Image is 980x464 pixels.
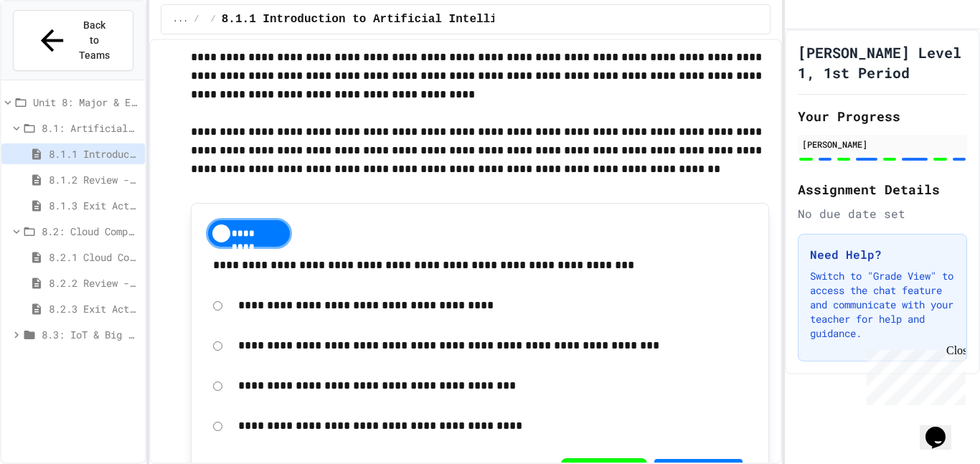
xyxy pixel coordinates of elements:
[222,11,532,28] span: 8.1.1 Introduction to Artificial Intelligence
[173,14,189,25] span: ...
[49,275,139,290] span: 8.2.2 Review - Cloud Computing
[49,198,139,213] span: 8.1.3 Exit Activity - AI Detective
[49,301,139,316] span: 8.2.3 Exit Activity - Cloud Service Detective
[798,205,967,222] div: No due date set
[798,179,967,199] h2: Assignment Details
[42,327,139,342] span: 8.3: IoT & Big Data
[194,14,199,25] span: /
[798,42,967,82] h1: [PERSON_NAME] Level 1, 1st Period
[49,146,139,161] span: 8.1.1 Introduction to Artificial Intelligence
[49,250,139,265] span: 8.2.1 Cloud Computing: Transforming the Digital World
[810,269,955,341] p: Switch to "Grade View" to access the chat feature and communicate with your teacher for help and ...
[77,18,111,63] span: Back to Teams
[920,407,966,450] iframe: chat widget
[6,6,99,91] div: Chat with us now!Close
[49,172,139,187] span: 8.1.2 Review - Introduction to Artificial Intelligence
[33,95,139,110] span: Unit 8: Major & Emerging Technologies
[42,224,139,239] span: 8.2: Cloud Computing
[861,344,966,405] iframe: chat widget
[13,10,133,71] button: Back to Teams
[802,138,963,151] div: [PERSON_NAME]
[798,106,967,126] h2: Your Progress
[810,246,955,263] h3: Need Help?
[211,14,216,25] span: /
[42,120,139,136] span: 8.1: Artificial Intelligence Basics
